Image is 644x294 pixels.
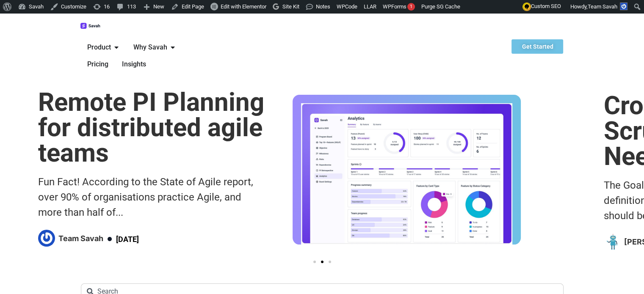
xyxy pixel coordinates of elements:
[588,3,617,10] span: Team Savah
[38,230,55,247] img: Picture of Team Savah
[116,235,139,244] time: [DATE]
[87,42,111,52] span: Product
[221,3,266,10] span: Edit with Elementor
[122,59,146,69] a: Insights
[282,3,299,10] span: Site Kit
[38,87,264,168] a: Remote PI Planning for distributed agile teams
[58,234,103,243] h4: Team Savah
[604,233,621,250] img: Picture of Emerson Cole
[407,3,415,11] div: 1
[80,39,199,73] div: Menu Toggle
[321,261,323,263] span: Go to slide 2
[522,44,553,49] span: Get Started
[329,261,331,263] span: Go to slide 3
[80,39,199,73] nav: Menu
[38,174,265,220] div: Fun Fact! According to the State of Agile report, over 90% of organisations practice Agile, and m...
[511,39,563,54] a: Get Started
[87,59,108,69] a: Pricing
[313,261,316,263] span: Go to slide 1
[133,42,167,52] span: Why Savah
[602,253,644,294] iframe: Chat Widget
